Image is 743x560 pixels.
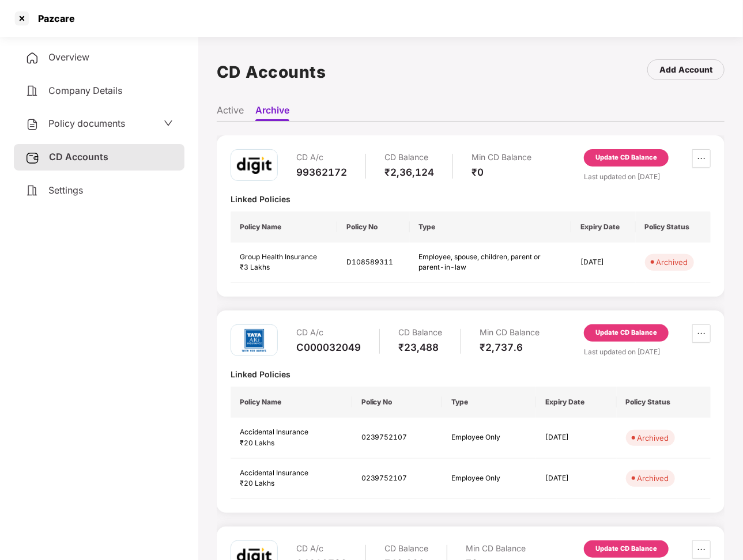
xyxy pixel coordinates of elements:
li: Active [217,104,244,121]
th: Policy Name [231,387,352,418]
span: ellipsis [693,154,710,163]
img: svg+xml;base64,PHN2ZyB4bWxucz0iaHR0cDovL3d3dy53My5vcmcvMjAwMC9zdmciIHdpZHRoPSIyNCIgaGVpZ2h0PSIyNC... [25,184,39,198]
th: Policy No [337,211,410,243]
span: ₹3 Lakhs [240,263,270,271]
div: CD Balance [398,324,442,341]
td: [DATE] [536,418,617,459]
img: svg+xml;base64,PHN2ZyB4bWxucz0iaHR0cDovL3d3dy53My5vcmcvMjAwMC9zdmciIHdpZHRoPSIyNCIgaGVpZ2h0PSIyNC... [25,84,39,98]
div: Employee Only [451,473,527,484]
td: [DATE] [536,459,617,500]
span: ellipsis [693,545,710,554]
span: Policy documents [48,118,125,129]
div: Last updated on [DATE] [584,171,711,182]
th: Policy Status [617,387,711,418]
div: Last updated on [DATE] [584,346,711,357]
img: svg+xml;base64,PHN2ZyB4bWxucz0iaHR0cDovL3d3dy53My5vcmcvMjAwMC9zdmciIHdpZHRoPSIyNCIgaGVpZ2h0PSIyNC... [25,118,39,131]
div: Accidental Insurance [240,468,343,479]
div: 99362172 [296,166,347,179]
div: Linked Policies [231,369,711,380]
div: Accidental Insurance [240,427,343,438]
li: Archive [255,104,289,121]
span: ₹20 Lakhs [240,438,274,447]
td: 0239752107 [352,459,442,500]
span: Settings [48,184,83,196]
img: svg+xml;base64,PHN2ZyB3aWR0aD0iMjUiIGhlaWdodD0iMjQiIHZpZXdCb3g9IjAgMCAyNSAyNCIgZmlsbD0ibm9uZSIgeG... [25,151,40,165]
th: Policy Status [636,211,711,243]
div: Add Account [659,63,712,76]
div: Employee Only [451,432,527,443]
div: Pazcare [31,13,75,24]
span: CD Accounts [49,151,108,162]
td: 0239752107 [352,418,442,459]
div: Min CD Balance [466,540,526,557]
button: ellipsis [692,540,711,559]
img: tatag.png [237,323,271,358]
th: Policy No [352,387,442,418]
span: ₹20 Lakhs [240,479,274,487]
div: CD Balance [384,149,434,166]
div: ₹2,737.6 [480,341,540,354]
img: svg+xml;base64,PHN2ZyB4bWxucz0iaHR0cDovL3d3dy53My5vcmcvMjAwMC9zdmciIHdpZHRoPSIyNCIgaGVpZ2h0PSIyNC... [25,51,39,65]
span: Company Details [48,85,122,96]
img: godigit.png [237,157,271,174]
th: Expiry Date [571,211,635,243]
div: CD A/c [296,149,347,166]
div: ₹2,36,124 [384,166,434,179]
div: Employee, spouse, children, parent or parent-in-law [419,252,546,274]
h1: CD Accounts [217,59,326,85]
div: C000032049 [296,341,361,354]
div: ₹0 [472,166,531,179]
td: D108589311 [337,243,410,283]
span: ellipsis [693,329,710,338]
div: Update CD Balance [595,328,657,338]
th: Expiry Date [536,387,617,418]
div: CD A/c [296,324,361,341]
div: Update CD Balance [595,544,657,554]
td: [DATE] [571,243,635,283]
div: ₹23,488 [398,341,442,354]
span: Overview [48,51,89,63]
div: Min CD Balance [472,149,531,166]
div: Min CD Balance [480,324,540,341]
div: Group Health Insurance [240,252,328,263]
div: Archived [638,472,669,484]
span: down [164,119,173,128]
button: ellipsis [692,149,711,168]
th: Type [410,211,572,243]
div: Linked Policies [231,194,711,205]
th: Policy Name [231,211,337,243]
div: CD A/c [296,540,347,557]
div: CD Balance [384,540,428,557]
th: Type [442,387,536,418]
button: ellipsis [692,324,711,343]
div: Archived [657,256,688,268]
div: Archived [638,432,669,444]
div: Update CD Balance [595,153,657,163]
